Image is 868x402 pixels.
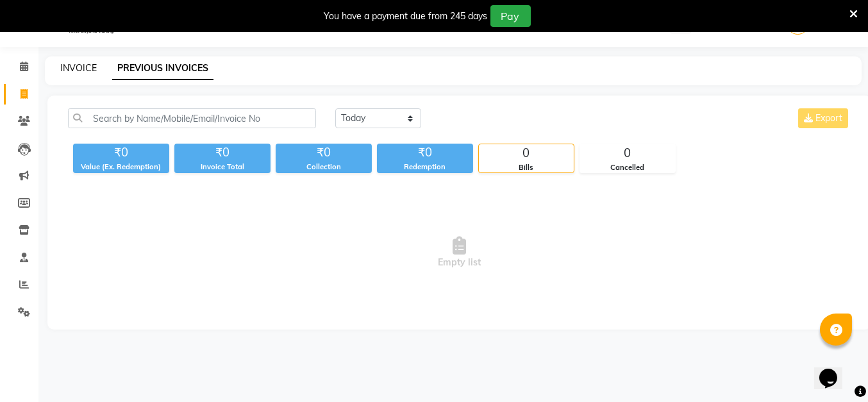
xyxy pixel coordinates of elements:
[479,162,574,173] div: Bills
[479,144,574,162] div: 0
[174,162,271,172] div: Invoice Total
[276,144,372,162] div: ₹0
[814,351,855,389] iframe: chat widget
[68,188,851,317] span: Empty list
[68,108,316,128] input: Search by Name/Mobile/Email/Invoice No
[276,162,372,172] div: Collection
[112,57,213,80] a: PREVIOUS INVOICES
[377,144,473,162] div: ₹0
[73,144,169,162] div: ₹0
[580,162,675,173] div: Cancelled
[324,10,488,23] div: You have a payment due from 245 days
[377,162,473,172] div: Redemption
[60,62,97,74] a: INVOICE
[580,144,675,162] div: 0
[73,162,169,172] div: Value (Ex. Redemption)
[490,5,531,27] button: Pay
[174,144,271,162] div: ₹0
